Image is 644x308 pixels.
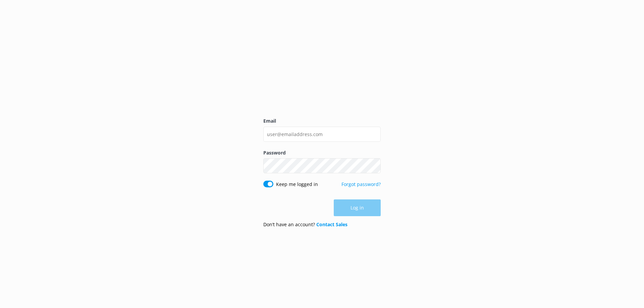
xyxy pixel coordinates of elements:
p: Don’t have an account? [263,221,347,228]
label: Keep me logged in [276,181,318,188]
button: Show password [367,159,381,173]
a: Contact Sales [316,221,347,228]
label: Password [263,149,381,157]
a: Forgot password? [341,181,381,187]
input: user@emailaddress.com [263,127,381,142]
label: Email [263,117,381,125]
